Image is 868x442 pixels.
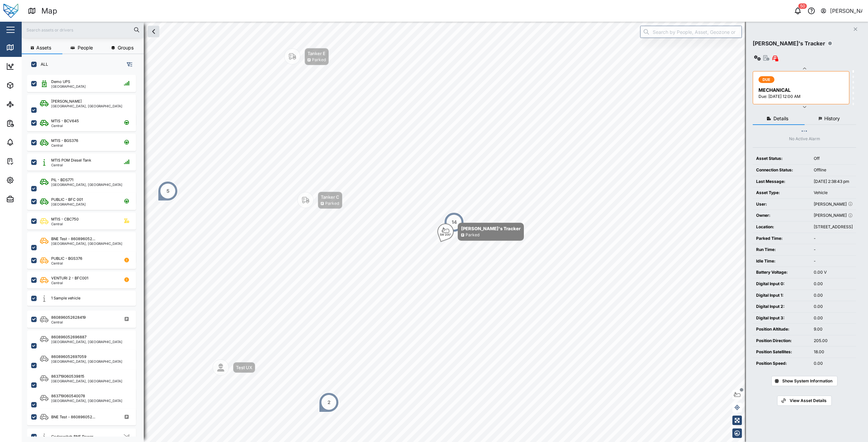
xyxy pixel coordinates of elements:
div: Map [18,44,33,51]
div: Central [51,124,79,127]
div: [PERSON_NAME] [51,99,82,104]
div: Parked [312,57,326,63]
div: Map marker [213,359,255,376]
div: Admin [18,195,38,203]
div: 0.00 V [814,269,853,276]
div: Asset Type: [756,190,807,196]
div: MTIS - CBC750 [51,216,79,222]
div: Run Time: [756,247,807,253]
div: MTIS - BGS376 [51,138,78,144]
div: Tanker C [321,194,339,201]
div: Offline [814,167,853,173]
span: DUE [763,77,771,83]
div: Vehicle [814,190,853,196]
div: Last Message: [756,178,807,185]
div: Map marker [444,212,464,232]
div: Tasks [18,157,36,165]
div: BNE Test - 860896052... [51,414,95,420]
div: Sites [18,101,34,108]
div: 14 [452,218,457,226]
div: Idle Time: [756,258,807,265]
div: VENTURI 2 - BFC001 [51,275,88,281]
div: 860896052696887 [51,334,86,340]
img: Main Logo [3,3,18,18]
span: Details [773,116,788,121]
span: Assets [36,45,51,50]
div: Test UX [236,364,252,371]
div: Parked Time: [756,235,807,242]
div: Alarms [18,139,39,146]
div: PIL - BDS771 [51,177,73,183]
div: 50 [798,3,807,9]
div: - [814,258,853,265]
div: Digital Input 2: [756,303,807,310]
div: Demo UPS [51,79,70,85]
div: Connection Status: [756,167,807,173]
canvas: Map [22,22,868,442]
div: PUBLIC - BGS376 [51,256,82,261]
div: MECHANICAL [758,86,845,94]
div: [PERSON_NAME] [814,201,853,208]
div: PUBLIC - BFC 001 [51,197,83,203]
div: Map [41,5,57,17]
div: 0.00 [814,360,853,367]
div: User: [756,201,807,208]
div: 9.00 [814,326,853,333]
div: 0.00 [814,315,853,321]
div: 1 Sample vehicle [51,295,80,301]
div: [PERSON_NAME]'s Tracker [753,39,825,48]
div: 860896052628419 [51,315,86,320]
div: Central [51,281,88,285]
div: Central [51,320,86,324]
div: [GEOGRAPHIC_DATA], [GEOGRAPHIC_DATA] [51,399,122,402]
div: [PERSON_NAME] [814,212,853,219]
div: Location: [756,224,807,230]
div: SW 205° [440,233,451,236]
div: Map marker [319,392,339,413]
div: 5 [166,187,170,195]
div: Asset Status: [756,155,807,162]
div: Parked [466,232,479,238]
div: [PERSON_NAME] [830,7,863,15]
span: Groups [118,45,134,50]
div: Reports [18,120,41,127]
div: Due: [DATE] 12:00 AM [758,93,845,100]
div: Digital Input 0: [756,281,807,287]
div: [PERSON_NAME]'s Tracker [461,225,520,232]
span: History [824,116,840,121]
div: Central [51,261,82,265]
div: - [814,235,853,242]
div: 2 [328,399,331,406]
div: Digital Input 3: [756,315,807,321]
div: [GEOGRAPHIC_DATA] [51,203,86,206]
div: [GEOGRAPHIC_DATA] [51,85,86,88]
span: People [78,45,93,50]
div: Central [51,163,91,167]
div: Central [51,144,78,147]
div: [STREET_ADDRESS] [814,224,853,230]
a: View Asset Details [777,396,831,406]
div: Settings [18,176,42,184]
div: 0.00 [814,292,853,299]
input: Search assets or drivers [26,25,140,35]
span: Show System Information [782,376,832,386]
div: MTIS POM Diesel Tank [51,157,91,163]
div: Digital Input 1: [756,292,807,299]
div: Assets [18,82,39,89]
div: Position Speed: [756,360,807,367]
div: Owner: [756,212,807,219]
div: 0.00 [814,303,853,310]
div: Tanker E [308,50,326,57]
div: Central [51,222,79,226]
input: Search by People, Asset, Geozone or Place [640,26,742,38]
div: 863719060539815 [51,374,84,379]
div: Parked [325,201,339,207]
div: 205.00 [814,338,853,344]
div: 863719060540078 [51,393,85,399]
div: Dashboard [18,63,48,70]
div: [GEOGRAPHIC_DATA], [GEOGRAPHIC_DATA] [51,242,122,245]
button: Show System Information [771,376,837,386]
div: Map marker [284,48,329,65]
div: BNE Test - 860896052... [51,236,95,242]
div: 0.00 [814,281,853,287]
